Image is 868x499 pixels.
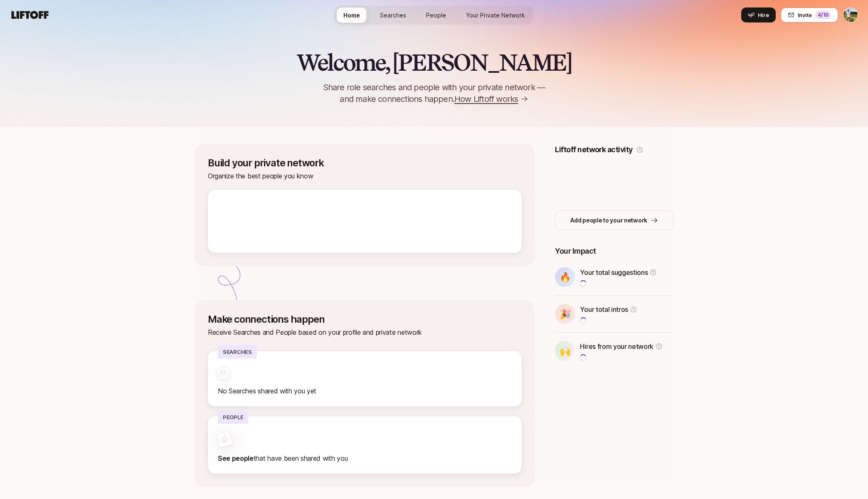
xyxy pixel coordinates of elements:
button: Invite4/10 [781,7,838,22]
a: Your Private Network [459,7,532,23]
img: Tyler Kieft [843,8,858,22]
span: People [426,11,446,20]
p: Build your private network [208,157,522,169]
span: Invite [798,11,812,19]
p: Liftoff network activity [555,144,632,156]
strong: See people [218,454,254,462]
h2: Welcome, [PERSON_NAME] [296,50,572,75]
p: that have been shared with you [218,453,512,464]
a: Searches [373,7,413,23]
p: Hires from your network [580,341,653,352]
span: No Searches shared with you yet [218,387,316,395]
p: Add people to your network [570,215,647,225]
span: How Liftoff works [454,93,518,105]
div: 🎉 [555,304,575,324]
a: Home [337,7,367,23]
a: How Liftoff works [454,93,528,105]
span: Searches [380,11,406,20]
p: Your total intros [580,304,628,315]
div: 🙌 [555,341,575,361]
p: People [218,410,248,424]
button: Add people to your network [555,210,673,230]
a: People [419,7,453,23]
p: Your Impact [555,245,673,257]
span: Your Private Network [466,11,525,20]
p: Your total suggestions [580,267,648,278]
span: Hire [758,11,769,19]
p: Organize the best people you know [208,170,522,181]
p: Searches [218,345,257,358]
img: default-avatar.svg [218,433,230,445]
span: Home [343,11,360,20]
p: Make connections happen [208,314,522,325]
div: 4 /10 [815,11,831,19]
button: Tyler Kieft [843,7,858,22]
p: Receive Searches and People based on your profile and private network [208,327,522,338]
button: Hire [741,7,776,22]
div: 🔥 [555,267,575,287]
p: Share role searches and people with your private network — and make connections happen. [309,82,559,105]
